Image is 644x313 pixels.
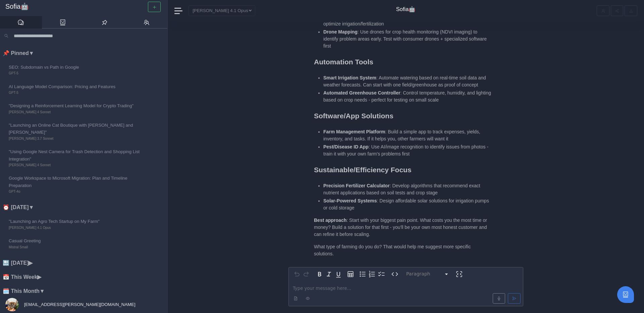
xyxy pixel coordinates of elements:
button: Italic [324,269,334,279]
li: 🔙 [DATE] ▶ [3,259,167,267]
strong: Automation Tools [314,58,373,66]
button: Inline code format [390,269,399,279]
span: [PERSON_NAME] 4.1 Opus [9,225,144,231]
div: editable markdown [289,281,523,306]
span: "Launching an Online Cat Boutique with [PERSON_NAME] and [PERSON_NAME]" [9,122,144,136]
span: "Designing a Reinforcement Learning Model for Crypto Trading" [9,102,144,109]
div: toggle group [358,269,386,279]
li: 📌 Pinned ▼ [3,49,167,58]
li: : Develop algorithms that recommend exact nutrient applications based on soil tests and crop stage [323,182,492,196]
li: : Automate watering based on real-time soil data and weather forecasts. Can start with one field/... [323,74,492,88]
span: Google Workspace to Microsoft Migration: Plan and Timeline Preparation [9,175,144,189]
p: : Start with your biggest pain point. What costs you the most time or money? Build a solution for... [314,217,492,238]
strong: Farm Management Platform [323,129,385,134]
li: : Design affordable solar solutions for irrigation pumps or cold storage [323,197,492,211]
button: Underline [334,269,343,279]
span: "Using Google Nest Camera for Trash Detection and Shopping List Integration" [9,148,144,163]
button: Block type [404,269,452,279]
span: "Launching an Agro Tech Startup on My Farm" [9,218,144,225]
strong: Software/App Solutions [314,112,393,120]
strong: Best approach [314,217,346,223]
li: : Build a simple app to track expenses, yields, inventory, and tasks. If it helps you, other farm... [323,128,492,142]
span: [EMAIL_ADDRESS][PERSON_NAME][DOMAIN_NAME] [23,302,136,307]
span: [PERSON_NAME] 4 Sonnet [9,163,144,168]
strong: Pest/Disease ID App [323,144,369,149]
button: Bold [315,269,324,279]
input: Search conversations [11,31,163,41]
p: What type of farming do you do? That would help me suggest more specific solutions. [314,243,492,257]
a: Sofia🤖 [5,3,162,11]
span: Casual Greeting [9,237,144,244]
strong: Automated Greenhouse Controller [323,90,400,96]
button: Bulleted list [358,269,367,279]
span: [PERSON_NAME] 3.7 Sonnet [9,136,144,141]
span: AI Language Model Comparison: Pricing and Features [9,83,144,90]
strong: Solar-Powered Systems [323,198,377,203]
button: Check list [377,269,386,279]
button: Numbered list [367,269,377,279]
li: : Use drones for crop health monitoring (NDVI imaging) to identify problem areas early. Test with... [323,28,492,50]
strong: Precision Fertilizer Calculator [323,183,390,188]
li: 📅 This Week ▶ [3,273,167,281]
li: ⏰ [DATE] ▼ [3,203,167,212]
span: SEO: Subdomain vs Path in Google [9,64,144,71]
span: GPT-5 [9,90,144,96]
span: GPT-5 [9,71,144,76]
span: GPT-4o [9,189,144,194]
span: [PERSON_NAME] 4 Sonnet [9,110,144,115]
li: : Use AI/image recognition to identify issues from photos - train it with your own farm's problem... [323,143,492,158]
strong: Sustainable/Efficiency Focus [314,166,412,174]
strong: Drone Mapping [323,29,358,35]
h4: Sofia🤖 [396,6,416,13]
strong: Smart Irrigation System [323,75,376,80]
li: : Control temperature, humidity, and lighting based on crop needs - perfect for testing on small ... [323,89,492,104]
span: Mistral Small [9,245,144,250]
li: 🗓️ This Month ▼ [3,287,167,296]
